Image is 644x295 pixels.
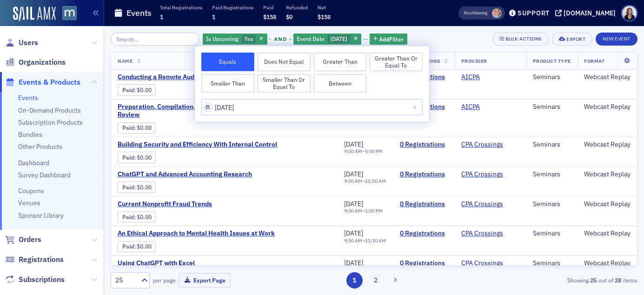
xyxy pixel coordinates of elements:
button: Does Not Equal [258,53,311,71]
a: New Event [596,34,637,42]
a: AICPA [461,103,480,111]
button: Smaller Than [201,74,254,93]
span: Event Date [297,35,325,42]
a: Paid [122,87,134,94]
div: Seminars [533,103,571,111]
div: Paid: 0 - $0 [118,152,156,163]
time: 11:30 AM [365,237,386,244]
span: [DATE] [344,259,363,267]
span: : [122,87,137,94]
a: Paid [122,154,134,161]
span: CPA Crossings [461,229,520,238]
time: 5:00 PM [365,148,383,154]
div: Webcast Replay [584,170,631,179]
p: Net [318,4,331,11]
div: Webcast Replay [584,73,631,81]
a: Paid [122,184,134,191]
span: : [122,184,137,191]
span: Add Filter [379,35,404,43]
span: Dee Sullivan [492,8,502,18]
div: Seminars [533,73,571,81]
div: Webcast Replay [584,200,631,208]
time: 11:00 AM [365,178,386,184]
span: $0.00 [137,87,152,94]
span: Profile [621,5,637,21]
time: 9:00 AM [344,178,362,184]
div: Paid: 0 - $0 [118,211,156,222]
p: Paid Registrations [212,4,253,11]
span: : [122,154,137,161]
a: Paid [122,214,134,221]
div: Seminars [533,141,571,149]
a: Paid [122,124,134,131]
span: $0.00 [137,154,152,161]
a: Survey Dashboard [18,171,71,179]
div: Paid: 0 - $0 [118,181,156,193]
div: Webcast Replay [584,259,631,268]
p: Total Registrations [160,4,202,11]
span: $158 [318,13,331,20]
button: Greater Than [313,53,366,71]
span: [DATE] [344,170,363,178]
span: $0.00 [137,214,152,221]
span: $0.00 [137,243,152,250]
time: 9:00 AM [344,148,362,154]
div: – [344,238,386,244]
span: CPA Crossings [461,170,520,179]
a: 0 Registrations [400,141,448,149]
span: Using ChatGPT with Excel [118,259,274,268]
div: Webcast Replay [584,141,631,149]
button: Smaller Than or Equal To [258,74,311,93]
div: Webcast Replay [584,103,631,111]
a: Events & Products [5,77,80,87]
span: Preparation, Compilation, and Review Engagements: Update and Review [118,103,331,119]
button: [DOMAIN_NAME] [555,10,619,16]
span: Product Type [533,58,571,64]
span: Current Nonprofit Fraud Trends [118,200,274,208]
a: CPA Crossings [461,229,503,238]
a: AICPA [461,73,480,81]
a: Dashboard [18,159,49,167]
div: – [344,178,386,184]
a: Building Security and Efficiency With Internal Control [118,141,277,149]
a: SailAMX [13,7,56,21]
a: Users [5,38,38,48]
span: CPA Crossings [461,200,520,208]
span: AICPA [461,103,520,111]
input: MM/DD/YYYY [201,99,423,115]
p: Paid [263,4,276,11]
a: Subscriptions [5,275,65,285]
a: Venues [18,199,40,207]
label: per page [153,276,176,284]
h1: Events [126,7,152,19]
span: Organizations [19,57,66,67]
span: CPA Crossings [461,259,520,268]
a: 0 Registrations [400,259,448,268]
button: 1 [346,272,363,288]
a: CPA Crossings [461,200,503,208]
div: Export [566,37,585,42]
div: – [344,208,383,214]
a: Orders [5,235,41,245]
div: Showing out of items [468,276,637,284]
button: Export Page [179,273,231,288]
div: Support [518,9,550,17]
a: Organizations [5,57,66,67]
span: [DATE] [344,229,363,237]
div: Yes [203,34,267,45]
div: Seminars [533,200,571,208]
span: Orders [19,235,41,245]
button: Bulk Actions [492,33,549,46]
a: View Homepage [56,6,77,22]
span: Provider [461,58,487,64]
a: Sponsor Library [18,211,64,220]
button: AddFilter [370,34,408,45]
span: AICPA [461,73,520,81]
p: Refunded [286,4,308,11]
button: Greater Than or Equal To [370,53,423,71]
time: 1:00 PM [365,208,383,214]
a: CPA Crossings [461,141,503,149]
div: – [344,148,383,154]
div: [DOMAIN_NAME] [564,9,616,17]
